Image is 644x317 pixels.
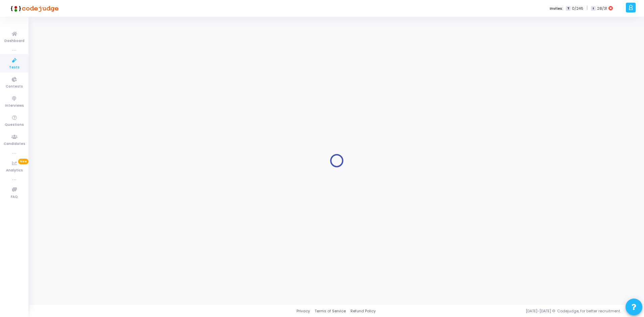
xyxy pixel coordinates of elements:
[297,308,310,314] a: Privacy
[9,65,19,70] span: Tests
[5,103,24,109] span: Interviews
[11,194,18,200] span: FAQ
[351,308,376,314] a: Refund Policy
[572,6,583,11] span: 0/246
[8,2,59,15] img: logo
[4,38,24,44] span: Dashboard
[18,159,29,164] span: New
[597,6,607,11] span: 28/31
[550,6,563,11] label: Invites:
[315,308,346,314] a: Terms of Service
[587,5,588,12] span: |
[566,6,570,11] span: T
[5,122,24,128] span: Questions
[376,308,636,314] div: [DATE]-[DATE] © Codejudge, for better recruitment.
[4,141,25,147] span: Candidates
[6,168,23,173] span: Analytics
[591,6,595,11] span: I
[6,84,23,90] span: Contests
